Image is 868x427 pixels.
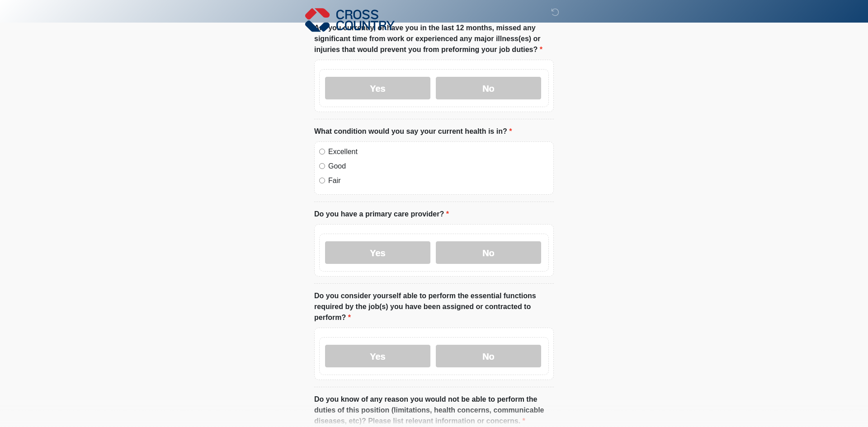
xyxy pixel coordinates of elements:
label: Do you know of any reason you would not be able to perform the duties of this position (limitatio... [314,394,554,427]
input: Excellent [319,149,325,155]
label: Yes [325,345,430,367]
label: Yes [325,241,430,264]
input: Fair [319,178,325,183]
label: What condition would you say your current health is in? [314,126,512,137]
img: Cross Country Logo [305,7,395,33]
label: Good [328,161,549,172]
input: Good [319,163,325,169]
label: Do you consider yourself able to perform the essential functions required by the job(s) you have ... [314,291,554,323]
label: No [436,241,541,264]
label: No [436,345,541,367]
label: No [436,77,541,99]
label: Do you have a primary care provider? [314,209,449,220]
label: Yes [325,77,430,99]
label: Excellent [328,146,549,157]
label: Fair [328,175,549,186]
